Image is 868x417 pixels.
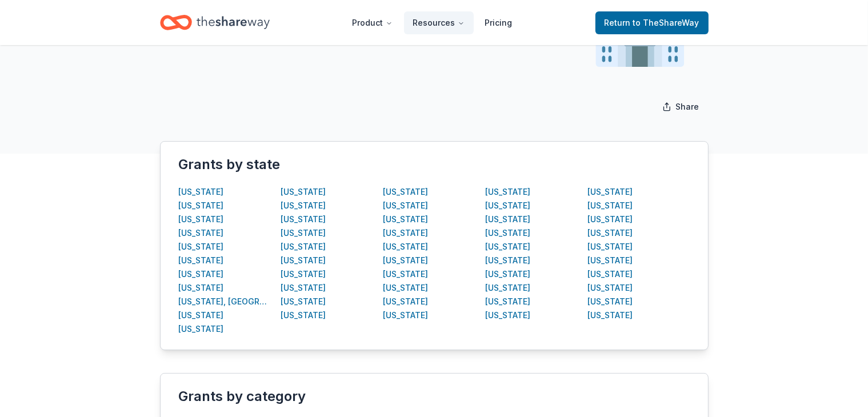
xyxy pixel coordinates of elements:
button: [US_STATE] [179,254,224,267]
span: Share [676,100,699,114]
button: Product [343,11,402,34]
button: [US_STATE] [383,199,428,212]
button: [US_STATE] [281,185,326,199]
button: [US_STATE] [383,254,428,267]
div: [US_STATE] [281,226,326,240]
button: [US_STATE] [179,199,224,212]
button: [US_STATE] [383,295,428,308]
div: [US_STATE] [281,295,326,308]
button: [US_STATE] [485,308,530,322]
nav: Main [343,9,522,36]
button: [US_STATE] [587,226,633,240]
button: [US_STATE] [281,254,326,267]
button: [US_STATE] [485,185,530,199]
button: [US_STATE] [485,226,530,240]
button: [US_STATE] [587,185,633,199]
div: [US_STATE] [485,281,530,295]
button: [US_STATE] [587,308,633,322]
button: [US_STATE] [281,240,326,254]
button: [US_STATE] [485,295,530,308]
button: [US_STATE] [179,226,224,240]
button: [US_STATE] [587,281,633,295]
button: [US_STATE] [281,212,326,226]
button: [US_STATE] [179,185,224,199]
button: [US_STATE] [383,308,428,322]
button: [US_STATE], [GEOGRAPHIC_DATA] [179,295,271,308]
a: Home [160,9,270,36]
button: [US_STATE] [383,281,428,295]
button: [US_STATE] [587,267,633,281]
button: [US_STATE] [587,240,633,254]
button: [US_STATE] [281,308,326,322]
button: [US_STATE] [179,267,224,281]
button: [US_STATE] [485,267,530,281]
button: [US_STATE] [485,212,530,226]
button: [US_STATE] [179,240,224,254]
button: [US_STATE] [485,199,530,212]
button: [US_STATE] [485,240,530,254]
div: Grants by state [179,155,690,174]
button: [US_STATE] [179,212,224,226]
div: [US_STATE] [281,281,326,295]
div: Grants by category [179,387,690,406]
button: [US_STATE] [485,254,530,267]
button: [US_STATE] [383,240,428,254]
button: [US_STATE] [383,226,428,240]
span: to TheShareWay [633,18,699,27]
a: Returnto TheShareWay [595,11,709,34]
button: [US_STATE] [587,295,633,308]
div: [US_STATE] [383,267,428,281]
div: [US_STATE] [179,281,224,295]
button: [US_STATE] [587,212,633,226]
button: [US_STATE] [281,199,326,212]
button: Resources [404,11,474,34]
button: [US_STATE] [587,254,633,267]
button: [US_STATE] [179,322,224,336]
div: [US_STATE] [281,267,326,281]
button: [US_STATE] [383,185,428,199]
button: [US_STATE] [587,199,633,212]
button: [US_STATE] [179,308,224,322]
